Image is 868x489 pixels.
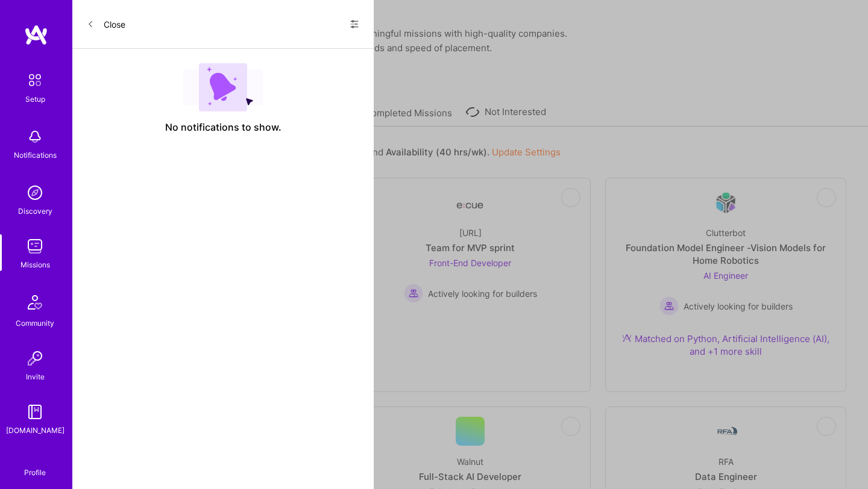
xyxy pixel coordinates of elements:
img: guide book [23,400,47,424]
div: Discovery [18,205,52,217]
div: Missions [20,258,50,271]
img: empty [183,63,263,111]
img: teamwork [23,234,47,258]
img: bell [23,125,47,149]
div: Community [16,317,54,329]
img: discovery [23,181,47,205]
a: Profile [20,453,50,478]
button: Close [87,14,125,34]
div: Invite [26,370,45,383]
img: Invite [23,346,47,370]
img: Community [20,288,49,317]
div: Setup [25,93,45,105]
div: Notifications [14,149,57,161]
img: logo [24,24,48,46]
div: [DOMAIN_NAME] [6,424,64,437]
img: setup [22,67,48,93]
span: No notifications to show. [165,121,281,134]
div: Profile [24,466,46,478]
